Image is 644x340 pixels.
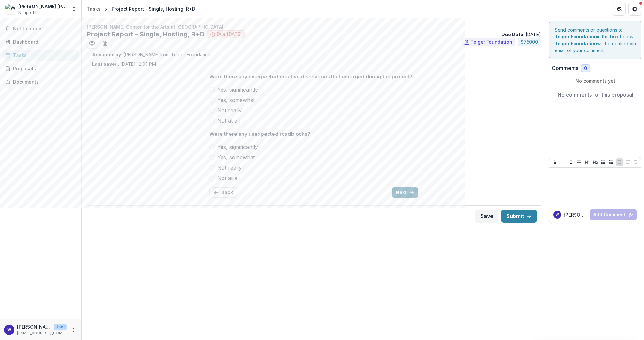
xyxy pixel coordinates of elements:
p: No comments yet [552,78,639,84]
a: Tasks [84,4,103,14]
span: Teiger Foundation [470,39,512,45]
p: [PERSON_NAME] Center for the Arts at [GEOGRAPHIC_DATA] [87,23,541,30]
span: Yes, somewhat [217,153,255,161]
button: Italicize [567,158,575,166]
button: Ordered List [607,158,615,166]
strong: Teiger Foundation [555,34,597,39]
button: Preview 4237087b-1fa1-4bcb-82c4-5b6806fe39c8.pdf [87,38,97,49]
button: Open entity switcher [69,3,79,16]
span: Not really [217,164,242,172]
span: $ 75000 [521,39,538,45]
div: Whitney [556,213,559,216]
span: Yes, significantly [217,143,258,151]
span: Not at all [217,117,240,125]
p: : [DATE] [501,31,541,38]
button: Bold [551,158,559,166]
button: Heading 1 [583,158,591,166]
div: Dashboard [13,38,73,45]
div: Tasks [13,52,73,59]
span: Not at all [217,174,240,182]
p: User [54,324,67,330]
p: No comments for this proposal [558,91,633,99]
button: Get Help [628,3,641,16]
button: download-word-button [100,38,110,49]
button: Align Left [616,158,623,166]
img: William Marsh Rice University [5,4,16,14]
button: Align Center [624,158,632,166]
strong: Assigned by [92,52,121,57]
p: Were there any unexpected creative discoveries that emerged during the project? [209,73,412,80]
div: Tasks [87,6,100,12]
span: Due [DATE] [217,32,242,37]
button: Heading 2 [591,158,599,166]
strong: Last saved: [92,61,119,67]
button: Save [475,210,498,223]
button: Notifications [3,23,79,34]
button: Underline [559,158,567,166]
strong: Due Date [501,32,523,37]
button: Align Right [632,158,639,166]
p: : [PERSON_NAME] from Teiger Foundation [92,51,536,58]
span: 0 [584,66,587,71]
nav: breadcrumb [84,4,198,14]
a: Dashboard [3,36,79,47]
div: Send comments or questions to in the box below. will be notified via email of your comment. [549,21,641,59]
span: Notifications [13,26,76,32]
div: Proposals [13,65,73,72]
span: Nonprofit [18,10,37,16]
h2: Project Report - Single, Hosting, R+D [87,30,205,38]
button: More [69,326,77,334]
span: Not really [217,106,242,114]
div: Project Report - Single, Hosting, R+D [112,6,195,12]
div: Documents [13,78,73,85]
div: Whitney [7,328,11,332]
p: [EMAIL_ADDRESS][DOMAIN_NAME] [17,330,67,336]
p: Were there any unexpected roadblocks? [209,130,310,138]
button: Strike [575,158,583,166]
p: [DATE] 12:05 PM [92,61,156,67]
a: Tasks [3,50,79,61]
p: [PERSON_NAME] [564,211,587,218]
button: Bullet List [599,158,607,166]
span: Yes, significantly [217,86,258,93]
button: Partners [613,3,626,16]
button: Add Comment [590,209,637,220]
button: Back [209,187,237,198]
h2: Comments [552,65,578,71]
a: Proposals [3,63,79,74]
span: Yes, somewhat [217,96,255,104]
button: Submit [501,210,537,223]
div: [PERSON_NAME] [PERSON_NAME][GEOGRAPHIC_DATA] [18,3,67,10]
button: Next [392,187,418,198]
a: Documents [3,77,79,87]
strong: Teiger Foundation [555,41,597,46]
p: [PERSON_NAME] [17,323,51,330]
